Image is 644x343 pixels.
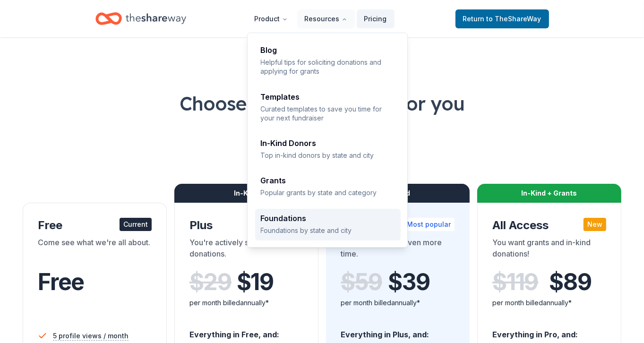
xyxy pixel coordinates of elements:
span: 5 profile views / month [53,330,129,342]
div: In-Kind + Grants [477,184,621,203]
div: Most popular [403,218,455,231]
p: Foundations by state and city [261,226,395,235]
nav: Main [247,8,395,30]
div: Current [120,218,152,231]
span: Return [463,13,541,25]
a: BlogHelpful tips for soliciting donations and applying for grants [255,41,401,82]
div: Come see what we're all about. [38,237,152,263]
div: Everything in Plus, and: [341,321,455,341]
div: Free [38,218,152,233]
div: Everything in Free, and: [189,321,303,341]
div: per month billed annually* [189,297,303,309]
div: All Access [492,218,606,233]
div: Everything in Pro, and: [492,321,606,341]
div: Resources [248,33,408,248]
div: Blog [261,46,395,54]
a: TemplatesCurated templates to save you time for your next fundraiser [255,87,401,129]
a: FoundationsFoundations by state and city [255,209,401,240]
div: In-Kind Donors [261,139,395,147]
span: $ 89 [549,269,591,295]
div: per month billed annually* [341,297,455,309]
a: In-Kind DonorsTop in-kind donors by state and city [255,134,401,165]
div: New [584,218,606,231]
span: Free [38,268,84,296]
div: You want grants and in-kind donations! [492,237,606,263]
a: Returnto TheShareWay [455,9,549,28]
div: Foundations [261,214,395,222]
div: You want to save even more time. [341,237,455,263]
a: GrantsPopular grants by state and category [255,171,401,203]
span: to TheShareWay [487,15,541,23]
span: $ 19 [237,269,274,295]
div: You're actively soliciting donations. [189,237,303,263]
div: Grants [261,177,395,184]
p: Helpful tips for soliciting donations and applying for grants [261,58,395,76]
p: Popular grants by state and category [261,188,395,197]
p: Top in-kind donors by state and city [261,151,395,160]
span: $ 39 [388,269,430,295]
h1: Choose the perfect plan for you [23,90,621,117]
button: Product [247,9,295,28]
div: Templates [261,93,395,101]
div: Plus [189,218,303,233]
button: Resources [297,9,355,28]
div: per month billed annually* [492,297,606,309]
a: Pricing [357,9,395,28]
p: Curated templates to save you time for your next fundraiser [261,104,395,123]
div: In-Kind [174,184,318,203]
a: Home [95,8,186,30]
